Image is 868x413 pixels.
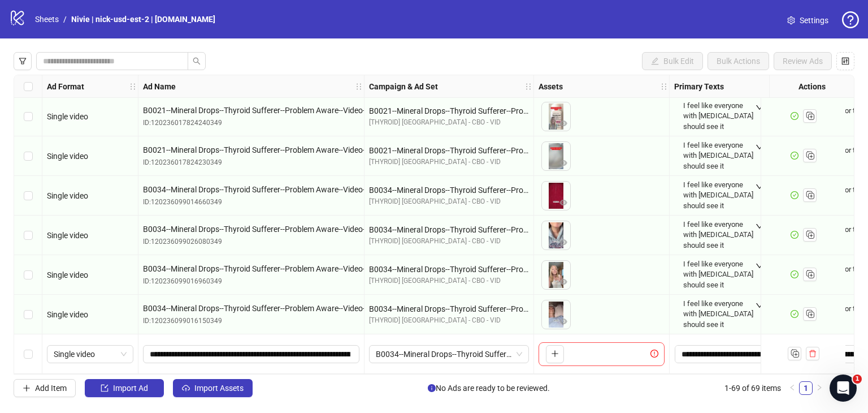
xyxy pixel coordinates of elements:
[47,112,88,121] span: Single video
[369,105,529,117] div: B0021--Mineral Drops--Thyroid Sufferer--Problem Aware--Video--Ideation--CS-Thisara Dasanayake--E-...
[19,57,27,65] span: filter
[47,270,88,279] span: Single video
[557,196,570,210] button: Preview
[798,80,826,93] strong: Actions
[428,384,436,392] span: info-circle
[813,381,826,395] li: Next Page
[193,57,201,65] span: search
[751,299,780,312] button: +2
[813,381,826,395] button: right
[800,382,812,394] a: 1
[14,136,42,176] div: Select row 64
[674,345,778,364] div: Edit values
[756,302,763,309] span: down
[642,52,703,70] button: Bulk Edit
[143,144,359,156] span: B0021--Mineral Drops--Thyroid Sufferer--Problem Aware--Video--Ideation--CS-Thisara Dasanayake--E-...
[14,255,42,295] div: Select row 67
[143,236,359,247] div: ID: 120236099026080349
[683,299,755,330] div: I feel like everyone with [MEDICAL_DATA] should see it
[135,75,138,97] div: Resize Ad Format column
[791,231,798,239] span: check-circle
[129,83,137,91] span: holder
[551,350,559,358] span: plus
[369,276,529,286] div: [THYROID] [GEOGRAPHIC_DATA] - CBO - VID
[14,97,42,136] div: Select row 63
[756,262,763,270] span: down
[559,119,567,127] span: eye
[369,80,438,93] strong: Campaign & Ad Set
[751,101,780,114] button: +2
[787,16,795,24] span: setting
[101,384,108,392] span: import
[85,379,164,397] button: Import Ad
[369,117,529,128] div: [THYROID] [GEOGRAPHIC_DATA] - CBO - VID
[804,229,815,240] svg: Duplicate
[791,191,798,199] span: check-circle
[836,52,854,70] button: Configure table settings
[369,263,529,276] div: B0034--Mineral Drops--Thyroid Sufferer--Problem Aware----Ideation--CS:[PERSON_NAME]--E:[PERSON_NA...
[804,110,815,121] svg: Duplicate
[143,223,359,235] span: B0034--Mineral Drops--Thyroid Sufferer--Problem Aware--Video--Ideation--CS:[PERSON_NAME]--E:[PERS...
[791,310,798,318] span: check-circle
[143,80,176,93] strong: Ad Name
[557,236,570,249] button: Preview
[363,83,371,91] span: holder
[47,231,88,240] span: Single video
[542,221,570,249] img: Asset 1
[683,259,755,290] div: I feel like everyone with [MEDICAL_DATA] should see it
[143,183,359,196] span: B0034--Mineral Drops--Thyroid Sufferer--Problem Aware--Video--Ideation--CS:[PERSON_NAME]--E:[PERS...
[143,118,359,128] div: ID: 120236017824240349
[830,375,857,402] iframe: Intercom live chat
[369,144,529,157] div: B0021--Mineral Drops--Thyroid Sufferer--Problem Aware--Video--Ideation--CS-Thisara Dasanayake--E-...
[113,384,148,393] span: Import Ad
[559,278,567,286] span: eye
[557,157,570,170] button: Preview
[841,57,849,65] span: control
[559,159,567,167] span: eye
[791,270,798,278] span: check-circle
[47,80,84,93] strong: Ad Format
[194,384,244,393] span: Import Assets
[666,75,669,97] div: Resize Assets column
[668,83,676,91] span: holder
[559,238,567,246] span: eye
[542,300,570,329] img: Asset 1
[559,317,567,325] span: eye
[751,259,780,273] button: +2
[369,303,529,315] div: B0034--Mineral Drops--Thyroid Sufferer--Problem Aware----Ideation--CS:[PERSON_NAME]--E:[PERSON_NA...
[524,83,532,91] span: holder
[557,276,570,289] button: Preview
[14,295,42,334] div: Select row 68
[137,83,145,91] span: holder
[799,381,813,395] li: 1
[173,379,253,397] button: Import Assets
[14,379,76,397] button: Add Item
[542,102,570,131] img: Asset 1
[557,117,570,131] button: Preview
[559,199,567,206] span: eye
[63,13,67,25] li: /
[683,180,755,211] div: I feel like everyone with [MEDICAL_DATA] should see it
[369,184,529,196] div: B0034--Mineral Drops--Thyroid Sufferer--Problem Aware----Ideation--CS:[PERSON_NAME]--E:[PERSON_NA...
[143,276,359,287] div: ID: 120236099016960349
[143,302,359,315] span: B0034--Mineral Drops--Thyroid Sufferer--Problem Aware--Video--Ideation--CS:[PERSON_NAME]--E:[PERS...
[369,223,529,236] div: B0034--Mineral Drops--Thyroid Sufferer--Problem Aware----Ideation--CS:[PERSON_NAME]--E:[PERSON_NA...
[791,112,798,120] span: check-circle
[756,143,763,151] span: down
[842,11,859,28] span: question-circle
[789,384,796,391] span: left
[69,13,218,25] a: Nivie | nick-usd-est-2 | [DOMAIN_NAME]
[376,346,522,363] span: B0034--Mineral Drops--Thyroid Sufferer--Problem Aware----Ideation--CS:Stefan Vasianovych--E:Jorie...
[751,220,780,233] button: +2
[47,310,88,319] span: Single video
[369,157,529,167] div: [THYROID] [GEOGRAPHIC_DATA] - CBO - VID
[531,75,533,97] div: Resize Campaign & Ad Set column
[355,83,363,91] span: holder
[33,13,61,25] a: Sheets
[557,315,570,329] button: Preview
[683,140,755,171] div: I feel like everyone with [MEDICAL_DATA] should see it
[143,104,359,117] span: B0021--Mineral Drops--Thyroid Sufferer--Problem Aware--Video--Ideation--CS-Thisara Dasanayake--E-...
[756,183,763,191] span: down
[532,83,540,91] span: holder
[785,381,799,395] button: left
